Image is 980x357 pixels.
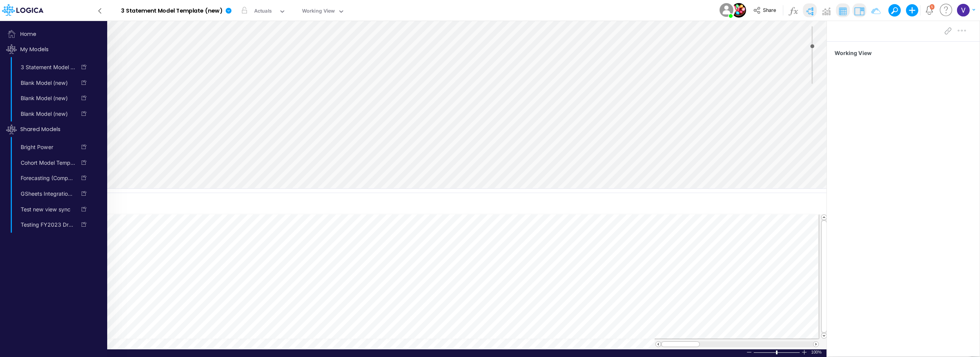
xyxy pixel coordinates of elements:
a: Blank Model (new) [15,77,76,89]
button: Share [750,5,781,16]
a: Testing FY2023 Draft Budget (Official) (copy) [DATE]T01:45:32UTC [15,219,76,231]
a: Blank Model (new) [15,108,76,120]
a: GSheets Integration Example [15,188,76,200]
span: Click to sort models list by update time order [3,42,106,57]
a: Forecasting (Company B) [15,172,76,184]
div: 5 unread items [931,5,933,8]
span: Share [763,7,776,13]
a: Notifications [925,6,934,15]
div: Working View [302,7,335,16]
a: 3 Statement Model Template (new) [15,61,76,73]
a: Test new view sync [15,203,76,216]
span: Click to sort models list by update time order [3,122,106,137]
b: 3 Statement Model Template (new) [121,8,222,15]
a: Cohort Model Template (new) [15,157,76,169]
img: User Image Icon [732,3,746,18]
div: Actuals [254,7,272,16]
a: Bright Power [15,141,76,153]
span: Home [3,26,106,42]
img: User Image Icon [718,2,735,19]
a: Blank Model (new) [15,92,76,104]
